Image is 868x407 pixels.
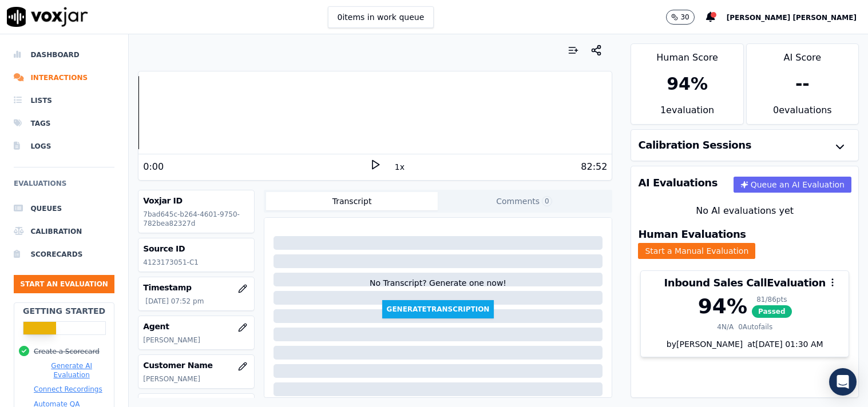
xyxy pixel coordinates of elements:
div: Open Intercom Messenger [829,368,857,396]
h3: Calibration Sessions [638,140,751,150]
h6: Evaluations [14,177,114,197]
span: 0 [542,196,552,206]
div: 0 evaluation s [747,103,858,124]
button: Start an Evaluation [14,275,114,293]
h3: Human Evaluations [638,229,746,240]
h3: Voxjar ID [143,195,249,206]
div: 0 Autofails [738,322,772,332]
p: [PERSON_NAME] [143,374,249,384]
div: 0:00 [143,160,164,174]
h3: Source ID [143,243,249,254]
div: No AI evaluations yet [640,204,849,218]
h3: Agent [143,321,249,332]
div: AI Score [747,44,858,65]
div: 81 / 86 pts [752,295,792,304]
div: 94 % [667,74,708,94]
p: 4123173051-C1 [143,258,249,267]
h2: Getting Started [23,305,105,317]
div: No Transcript? Generate one now! [370,277,506,300]
h3: Customer Name [143,360,249,371]
p: [DATE] 07:52 pm [145,297,249,306]
button: Connect Recordings [34,385,102,394]
div: at [DATE] 01:30 AM [743,338,823,350]
a: Logs [14,135,114,158]
div: by [PERSON_NAME] [641,338,849,357]
button: 1x [393,159,407,175]
h3: AI Evaluations [638,178,718,188]
div: 82:52 [581,160,607,174]
div: Human Score [631,44,743,65]
span: [PERSON_NAME] [PERSON_NAME] [727,14,857,22]
a: Queues [14,197,114,220]
a: Tags [14,112,114,135]
a: Lists [14,89,114,112]
button: 0items in work queue [328,6,434,28]
button: GenerateTranscription [382,300,494,318]
div: 4 N/A [717,322,734,332]
a: Calibration [14,220,114,243]
button: Comments [438,192,610,210]
div: 1 evaluation [631,103,743,124]
img: voxjar logo [7,7,88,27]
button: Transcript [266,192,438,210]
button: Generate AI Evaluation [34,361,109,380]
button: [PERSON_NAME] [PERSON_NAME] [727,10,868,24]
button: Create a Scorecard [34,347,100,356]
p: [PERSON_NAME] [143,336,249,345]
h3: Timestamp [143,282,249,293]
p: 7bad645c-b264-4601-9750-782bea82327d [143,210,249,228]
a: Interactions [14,66,114,89]
button: Queue an AI Evaluation [734,177,851,193]
a: Scorecards [14,243,114,266]
button: 30 [666,10,706,25]
button: Start a Manual Evaluation [638,243,755,259]
button: 30 [666,10,694,25]
div: -- [795,74,810,94]
div: 94 % [698,295,747,318]
span: Passed [752,305,792,318]
a: Dashboard [14,43,114,66]
p: 30 [680,13,689,22]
